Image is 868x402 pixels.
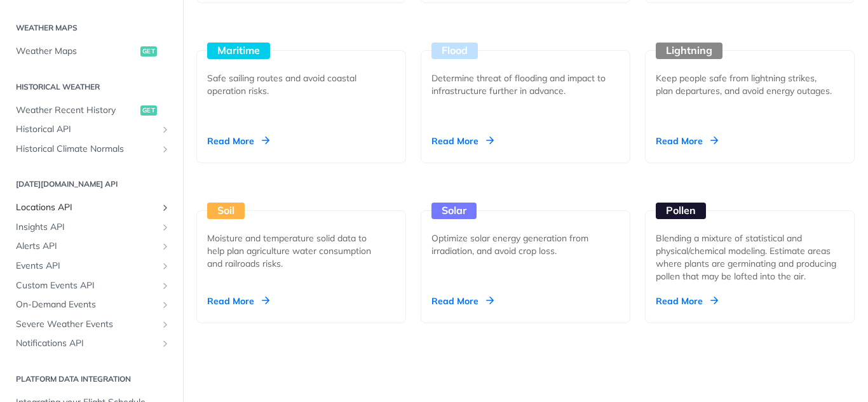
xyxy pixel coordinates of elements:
h2: [DATE][DOMAIN_NAME] API [10,178,173,190]
a: Pollen Blending a mixture of statistical and physical/chemical modeling. Estimate areas where pla... [640,163,860,323]
span: Severe Weather Events [16,318,157,331]
button: Show subpages for Historical API [160,124,170,135]
span: Weather Recent History [16,104,137,117]
a: On-Demand EventsShow subpages for On-Demand Events [10,295,173,314]
span: Insights API [16,221,157,234]
button: Show subpages for Alerts API [160,241,170,251]
h2: Weather Maps [10,22,173,34]
div: Maritime [207,43,270,59]
div: Flood [431,43,478,59]
a: Maritime Safe sailing routes and avoid coastal operation risks. Read More [191,3,411,163]
div: Moisture and temperature solid data to help plan agriculture water consumption and railroads risks. [207,232,385,270]
h2: Historical Weather [10,81,173,93]
button: Show subpages for Locations API [160,203,170,213]
a: Soil Moisture and temperature solid data to help plan agriculture water consumption and railroads... [191,163,411,323]
a: Lightning Keep people safe from lightning strikes, plan departures, and avoid energy outages. Rea... [640,3,860,163]
a: Weather Mapsget [10,42,173,61]
button: Show subpages for On-Demand Events [160,300,170,310]
div: Pollen [656,203,706,219]
span: Historical Climate Normals [16,143,157,156]
a: Notifications APIShow subpages for Notifications API [10,334,173,353]
a: Locations APIShow subpages for Locations API [10,198,173,217]
div: Blending a mixture of statistical and physical/chemical modeling. Estimate areas where plants are... [656,232,844,283]
button: Show subpages for Events API [160,261,170,271]
button: Show subpages for Historical Climate Normals [160,144,170,154]
div: Soil [207,203,245,219]
div: Read More [656,135,718,147]
a: Alerts APIShow subpages for Alerts API [10,237,173,256]
span: Locations API [16,201,157,214]
div: Determine threat of flooding and impact to infrastructure further in advance. [431,72,609,97]
div: Solar [431,203,477,219]
a: Custom Events APIShow subpages for Custom Events API [10,276,173,295]
a: Flood Determine threat of flooding and impact to infrastructure further in advance. Read More [416,3,635,163]
button: Show subpages for Custom Events API [160,281,170,291]
button: Show subpages for Severe Weather Events [160,319,170,330]
div: Read More [431,135,494,147]
a: Insights APIShow subpages for Insights API [10,218,173,237]
span: get [140,46,157,57]
span: Events API [16,260,157,272]
div: Optimize solar energy generation from irradiation, and avoid crop loss. [431,232,609,257]
h2: Platform DATA integration [10,373,173,385]
a: Solar Optimize solar energy generation from irradiation, and avoid crop loss. Read More [416,163,635,323]
span: get [140,105,157,116]
a: Events APIShow subpages for Events API [10,257,173,276]
span: Notifications API [16,337,157,350]
div: Read More [656,295,718,307]
span: On-Demand Events [16,298,157,311]
a: Weather Recent Historyget [10,101,173,120]
div: Read More [207,295,269,307]
div: Keep people safe from lightning strikes, plan departures, and avoid energy outages. [656,72,834,97]
span: Custom Events API [16,279,157,292]
a: Historical Climate NormalsShow subpages for Historical Climate Normals [10,140,173,159]
span: Alerts API [16,240,157,253]
button: Show subpages for Insights API [160,222,170,232]
div: Read More [207,135,269,147]
span: Historical API [16,123,157,136]
div: Read More [431,295,494,307]
div: Lightning [656,43,722,59]
div: Safe sailing routes and avoid coastal operation risks. [207,72,385,97]
span: Weather Maps [16,45,137,58]
button: Show subpages for Notifications API [160,338,170,349]
a: Severe Weather EventsShow subpages for Severe Weather Events [10,315,173,334]
a: Historical APIShow subpages for Historical API [10,120,173,139]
